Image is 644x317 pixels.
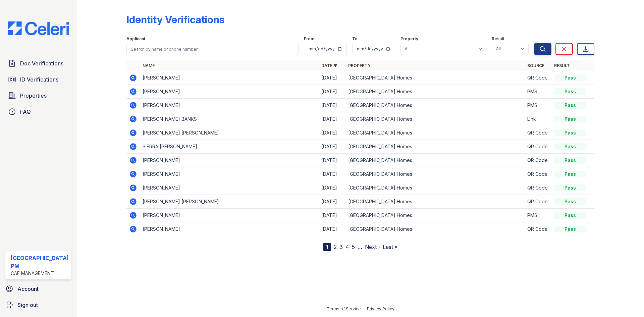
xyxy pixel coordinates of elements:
label: Applicant [126,36,145,42]
td: QR Code [525,71,551,85]
div: Pass [554,198,586,205]
td: PMS [525,209,551,222]
a: 4 [345,244,349,250]
img: CE_Logo_Blue-a8612792a0a2168367f1c8372b55b34899dd931a85d93a1a3d3e32e68fde9ad4.png [3,21,74,35]
td: [GEOGRAPHIC_DATA] Homes [345,99,524,112]
td: [DATE] [319,154,345,167]
a: 2 [334,244,337,250]
a: Date ▼ [321,63,337,68]
span: ID Verifications [20,75,58,84]
td: [DATE] [319,126,345,140]
div: Pass [554,116,586,122]
td: QR Code [525,126,551,140]
a: Doc Verifications [5,57,71,70]
a: Account [3,282,74,296]
a: 5 [352,244,355,250]
a: Properties [5,89,71,102]
div: Identity Verifications [126,13,224,25]
a: Privacy Policy [367,306,394,311]
td: PMS [525,85,551,99]
td: [GEOGRAPHIC_DATA] Homes [345,222,524,236]
td: [DATE] [319,209,345,222]
span: FAQ [20,108,31,116]
td: SIERRA [PERSON_NAME] [140,140,319,154]
div: Pass [554,171,586,177]
td: [DATE] [319,99,345,112]
a: Property [348,63,371,68]
div: Pass [554,212,586,219]
input: Search by name or phone number [126,43,299,55]
div: 1 [323,243,331,251]
td: [DATE] [319,71,345,85]
td: [GEOGRAPHIC_DATA] Homes [345,195,524,209]
span: Sign out [17,301,38,309]
a: Terms of Service [327,306,361,311]
a: ID Verifications [5,73,71,86]
label: From [304,36,314,42]
td: [DATE] [319,167,345,181]
td: [PERSON_NAME] [PERSON_NAME] [140,126,319,140]
div: [GEOGRAPHIC_DATA] PM [11,254,69,270]
td: QR Code [525,181,551,195]
td: [PERSON_NAME] [140,181,319,195]
label: Result [492,36,504,42]
a: Result [554,63,570,68]
td: [GEOGRAPHIC_DATA] Homes [345,140,524,154]
div: Pass [554,74,586,81]
td: [PERSON_NAME] [140,167,319,181]
td: PMS [525,99,551,112]
td: [DATE] [319,140,345,154]
td: [PERSON_NAME] [140,99,319,112]
td: QR Code [525,140,551,154]
div: Pass [554,88,586,95]
td: [GEOGRAPHIC_DATA] Homes [345,167,524,181]
a: FAQ [5,105,71,118]
div: Pass [554,102,586,109]
td: [GEOGRAPHIC_DATA] Homes [345,71,524,85]
td: [GEOGRAPHIC_DATA] Homes [345,154,524,167]
td: [PERSON_NAME] [140,209,319,222]
span: Doc Verifications [20,59,63,67]
td: [PERSON_NAME] [140,154,319,167]
div: Pass [554,157,586,164]
td: [DATE] [319,85,345,99]
span: Properties [20,92,47,100]
td: [GEOGRAPHIC_DATA] Homes [345,85,524,99]
a: Last » [383,244,397,250]
a: Source [527,63,544,68]
span: … [358,243,362,251]
td: QR Code [525,167,551,181]
td: QR Code [525,222,551,236]
td: [PERSON_NAME] [PERSON_NAME] [140,195,319,209]
td: QR Code [525,195,551,209]
td: [PERSON_NAME] [140,222,319,236]
td: Link [525,112,551,126]
div: Pass [554,129,586,136]
td: [GEOGRAPHIC_DATA] Homes [345,126,524,140]
td: [DATE] [319,181,345,195]
a: Name [143,63,155,68]
a: Sign out [3,298,74,312]
div: CAF Management [11,270,69,277]
div: Pass [554,143,586,150]
label: To [352,36,358,42]
td: [GEOGRAPHIC_DATA] Homes [345,209,524,222]
span: Account [17,285,39,293]
td: [PERSON_NAME] [140,85,319,99]
a: 3 [339,244,343,250]
td: [GEOGRAPHIC_DATA] Homes [345,181,524,195]
a: Next › [365,244,380,250]
td: [DATE] [319,195,345,209]
div: Pass [554,184,586,191]
td: [GEOGRAPHIC_DATA] Homes [345,112,524,126]
td: [DATE] [319,112,345,126]
td: [DATE] [319,222,345,236]
div: | [363,306,365,311]
td: QR Code [525,154,551,167]
label: Property [400,36,418,42]
td: [PERSON_NAME] [140,71,319,85]
td: [PERSON_NAME] BANKS [140,112,319,126]
div: Pass [554,226,586,232]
